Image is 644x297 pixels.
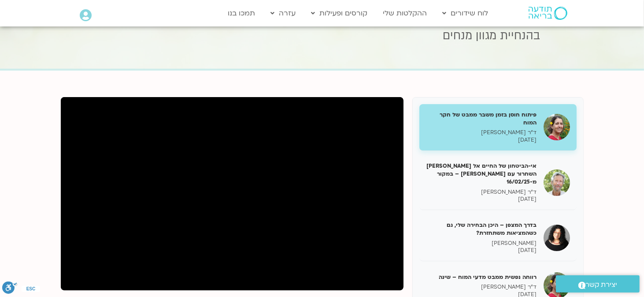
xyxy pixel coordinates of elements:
[307,5,372,22] a: קורסים ופעילות
[556,275,640,293] a: יצירת קשר
[426,188,537,196] p: ד"ר [PERSON_NAME]
[500,28,540,44] span: בהנחיית
[223,5,259,22] a: תמכו בנו
[438,5,492,22] a: לוח שידורים
[544,169,570,196] img: אי-הביטחון של החיים אל מול השחרור עם סטיבן פולדר – במקור מ-16/02/25
[529,7,567,20] img: תודעה בריאה
[426,162,537,186] h5: אי-הביטחון של החיים אל [PERSON_NAME] השחרור עם [PERSON_NAME] – במקור מ-16/02/25
[426,136,537,144] p: [DATE]
[426,129,537,136] p: ד"ר [PERSON_NAME]
[544,114,570,140] img: פיתוח חוסן בזמן משבר ממבט של חקר המוח
[266,5,300,22] a: עזרה
[544,225,570,251] img: בדרך המצפן – היכן הבחירה שלי, גם כשהמציאות משתחזרת?
[426,111,537,127] h5: פיתוח חוסן בזמן משבר ממבט של חקר המוח
[426,247,537,254] p: [DATE]
[426,240,537,247] p: [PERSON_NAME]
[426,195,537,203] p: [DATE]
[426,273,537,281] h5: רווחה נפשית ממבט מדעי המוח – שינה
[378,5,431,22] a: ההקלטות שלי
[426,283,537,291] p: ד"ר [PERSON_NAME]
[426,221,537,237] h5: בדרך המצפן – היכן הבחירה שלי, גם כשהמציאות משתחזרת?
[586,279,618,291] span: יצירת קשר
